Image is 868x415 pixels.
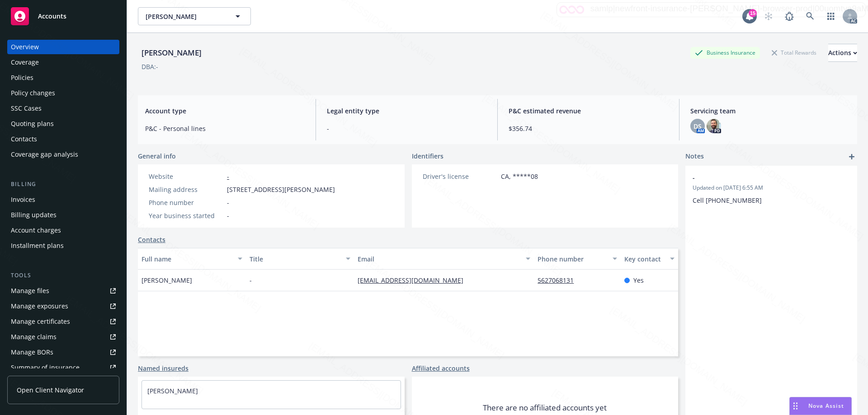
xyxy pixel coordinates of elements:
[327,124,486,133] span: -
[685,151,704,162] span: Notes
[7,299,119,313] a: Manage exposures
[11,208,57,222] div: Billing updates
[707,119,721,133] img: photo
[690,47,760,58] div: Business Insurance
[693,121,702,131] span: DS
[790,397,801,415] div: Drag to move
[38,13,66,20] span: Accounts
[138,151,176,161] span: General info
[227,211,229,220] span: -
[138,7,251,25] button: [PERSON_NAME]
[149,211,223,220] div: Year business started
[534,248,620,270] button: Phone number
[828,44,857,61] div: Actions
[423,172,497,181] div: Driver's license
[693,184,850,192] span: Updated on [DATE] 6:55 AM
[693,173,826,182] span: -
[142,254,232,264] div: Full name
[145,124,305,133] span: P&C - Personal lines
[767,47,821,58] div: Total Rewards
[801,7,819,25] a: Search
[138,364,189,373] a: Named insureds
[7,271,119,280] div: Tools
[227,172,229,181] a: -
[7,86,119,100] a: Policy changes
[147,387,198,395] a: [PERSON_NAME]
[509,124,668,133] span: $356.74
[509,106,668,116] span: P&C estimated revenue
[11,132,37,146] div: Contacts
[358,276,471,284] a: [EMAIL_ADDRESS][DOMAIN_NAME]
[146,12,224,21] span: [PERSON_NAME]
[138,235,165,244] a: Contacts
[7,147,119,162] a: Coverage gap analysis
[822,7,840,25] a: Switch app
[227,198,229,207] span: -
[483,402,607,413] span: There are no affiliated accounts yet
[690,106,850,116] span: Servicing team
[7,101,119,116] a: SSC Cases
[693,196,762,205] span: Cell [PHONE_NUMBER]
[633,275,644,285] span: Yes
[624,254,665,264] div: Key contact
[412,151,443,161] span: Identifiers
[246,248,354,270] button: Title
[11,345,53,359] div: Manage BORs
[11,147,78,162] div: Coverage gap analysis
[789,397,852,415] button: Nova Assist
[538,254,607,264] div: Phone number
[11,330,57,344] div: Manage claims
[17,385,84,395] span: Open Client Navigator
[11,284,49,298] div: Manage files
[149,172,223,181] div: Website
[685,166,857,212] div: -Updated on [DATE] 6:55 AMCell [PHONE_NUMBER]
[11,314,70,329] div: Manage certificates
[7,223,119,238] a: Account charges
[780,7,798,25] a: Report a Bug
[7,4,119,29] a: Accounts
[7,117,119,131] a: Quoting plans
[11,101,42,116] div: SSC Cases
[808,402,844,410] span: Nova Assist
[11,192,35,207] div: Invoices
[227,185,335,194] span: [STREET_ADDRESS][PERSON_NAME]
[145,106,305,116] span: Account type
[11,223,61,238] div: Account charges
[7,360,119,375] a: Summary of insurance
[138,47,205,59] div: [PERSON_NAME]
[7,70,119,85] a: Policies
[7,284,119,298] a: Manage files
[7,40,119,54] a: Overview
[759,7,778,25] a: Start snowing
[250,254,340,264] div: Title
[11,360,80,375] div: Summary of insurance
[7,192,119,207] a: Invoices
[149,198,223,207] div: Phone number
[621,248,678,270] button: Key contact
[412,364,470,373] a: Affiliated accounts
[250,275,252,285] span: -
[538,276,581,284] a: 5627068131
[149,185,223,194] div: Mailing address
[7,314,119,329] a: Manage certificates
[7,132,119,146] a: Contacts
[749,9,757,17] div: 15
[7,345,119,359] a: Manage BORs
[7,180,119,189] div: Billing
[7,208,119,222] a: Billing updates
[11,238,64,253] div: Installment plans
[11,86,55,100] div: Policy changes
[846,151,857,162] a: add
[138,248,246,270] button: Full name
[11,55,39,70] div: Coverage
[7,330,119,344] a: Manage claims
[7,55,119,70] a: Coverage
[11,40,39,54] div: Overview
[11,299,68,313] div: Manage exposures
[142,62,158,71] div: DBA: -
[7,238,119,253] a: Installment plans
[11,117,54,131] div: Quoting plans
[828,44,857,62] button: Actions
[11,70,33,85] div: Policies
